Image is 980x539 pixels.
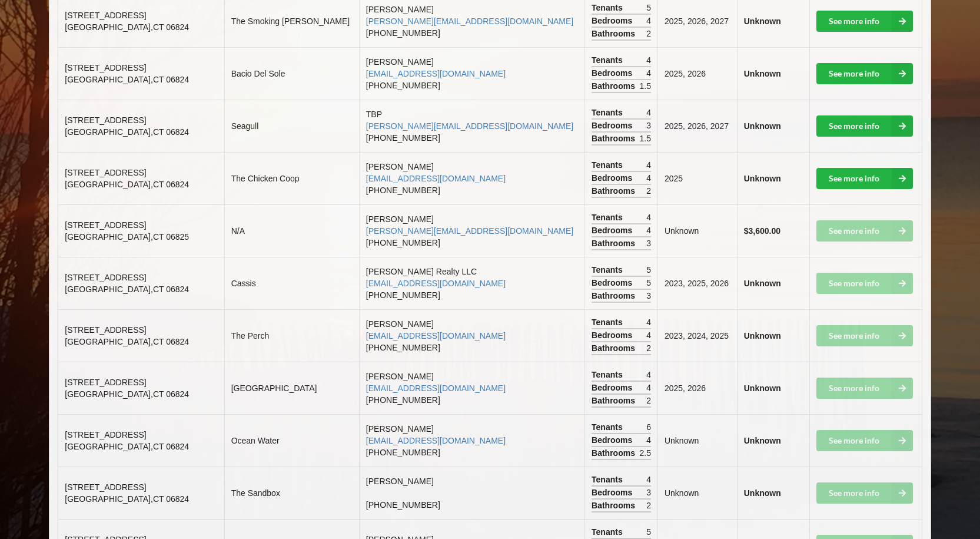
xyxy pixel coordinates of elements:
[657,47,737,100] td: 2025, 2026
[359,362,584,414] td: [PERSON_NAME] [PHONE_NUMBER]
[646,185,651,197] span: 2
[646,67,651,79] span: 4
[657,100,737,152] td: 2025, 2026, 2027
[646,28,651,39] span: 2
[646,159,651,171] span: 4
[592,172,635,184] span: Bedrooms
[646,316,651,328] span: 4
[359,257,584,309] td: [PERSON_NAME] Realty LLC [PHONE_NUMBER]
[646,487,651,498] span: 3
[640,80,651,92] span: 1.5
[657,257,737,309] td: 2023, 2025, 2026
[592,211,626,223] span: Tenants
[744,69,781,78] b: Unknown
[744,488,781,498] b: Unknown
[592,277,635,289] span: Bedrooms
[646,474,651,485] span: 4
[65,273,146,282] span: [STREET_ADDRESS]
[646,277,651,289] span: 5
[366,383,506,393] a: [EMAIL_ADDRESS][DOMAIN_NAME]
[646,342,651,354] span: 2
[646,395,651,406] span: 2
[592,342,638,354] span: Bathrooms
[646,237,651,249] span: 3
[646,211,651,223] span: 4
[592,395,638,406] span: Bathrooms
[359,467,584,519] td: [PERSON_NAME] [PHONE_NUMBER]
[646,264,651,276] span: 5
[640,447,651,459] span: 2.5
[224,309,359,362] td: The Perch
[366,331,506,340] a: [EMAIL_ADDRESS][DOMAIN_NAME]
[592,526,626,538] span: Tenants
[657,414,737,467] td: Unknown
[65,285,189,294] span: [GEOGRAPHIC_DATA] , CT 06824
[592,237,638,249] span: Bathrooms
[646,15,651,27] span: 4
[65,75,189,84] span: [GEOGRAPHIC_DATA] , CT 06824
[646,500,651,511] span: 2
[65,63,146,72] span: [STREET_ADDRESS]
[816,115,913,137] a: See more info
[646,290,651,302] span: 3
[592,133,638,144] span: Bathrooms
[592,316,626,328] span: Tenants
[65,180,189,189] span: [GEOGRAPHIC_DATA] , CT 06824
[744,436,781,445] b: Unknown
[65,430,146,439] span: [STREET_ADDRESS]
[224,362,359,414] td: [GEOGRAPHIC_DATA]
[592,107,626,118] span: Tenants
[65,482,146,492] span: [STREET_ADDRESS]
[65,220,146,230] span: [STREET_ADDRESS]
[744,279,781,288] b: Unknown
[366,16,573,26] a: [PERSON_NAME][EMAIL_ADDRESS][DOMAIN_NAME]
[592,369,626,381] span: Tenants
[646,2,651,14] span: 5
[744,174,781,183] b: Unknown
[646,172,651,184] span: 4
[646,54,651,66] span: 4
[592,264,626,276] span: Tenants
[366,69,506,78] a: [EMAIL_ADDRESS][DOMAIN_NAME]
[224,257,359,309] td: Cassis
[646,526,651,538] span: 5
[592,15,635,27] span: Bedrooms
[224,467,359,519] td: The Sandbox
[646,421,651,433] span: 6
[224,152,359,204] td: The Chicken Coop
[592,500,638,511] span: Bathrooms
[359,152,584,204] td: [PERSON_NAME] [PHONE_NUMBER]
[646,369,651,381] span: 4
[657,309,737,362] td: 2023, 2024, 2025
[224,414,359,467] td: Ocean Water
[592,120,635,131] span: Bedrooms
[592,290,638,302] span: Bathrooms
[359,204,584,257] td: [PERSON_NAME] [PHONE_NUMBER]
[592,54,626,66] span: Tenants
[592,421,626,433] span: Tenants
[816,11,913,32] a: See more info
[592,28,638,39] span: Bathrooms
[744,16,781,26] b: Unknown
[640,133,651,144] span: 1.5
[65,325,146,335] span: [STREET_ADDRESS]
[744,226,780,236] b: $3,600.00
[744,383,781,393] b: Unknown
[65,11,146,20] span: [STREET_ADDRESS]
[657,152,737,204] td: 2025
[646,382,651,393] span: 4
[592,159,626,171] span: Tenants
[646,329,651,341] span: 4
[744,121,781,131] b: Unknown
[592,474,626,485] span: Tenants
[359,414,584,467] td: [PERSON_NAME] [PHONE_NUMBER]
[65,168,146,177] span: [STREET_ADDRESS]
[646,107,651,118] span: 4
[592,185,638,197] span: Bathrooms
[359,47,584,100] td: [PERSON_NAME] [PHONE_NUMBER]
[657,467,737,519] td: Unknown
[65,389,189,399] span: [GEOGRAPHIC_DATA] , CT 06824
[592,80,638,92] span: Bathrooms
[816,63,913,84] a: See more info
[65,337,189,346] span: [GEOGRAPHIC_DATA] , CT 06824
